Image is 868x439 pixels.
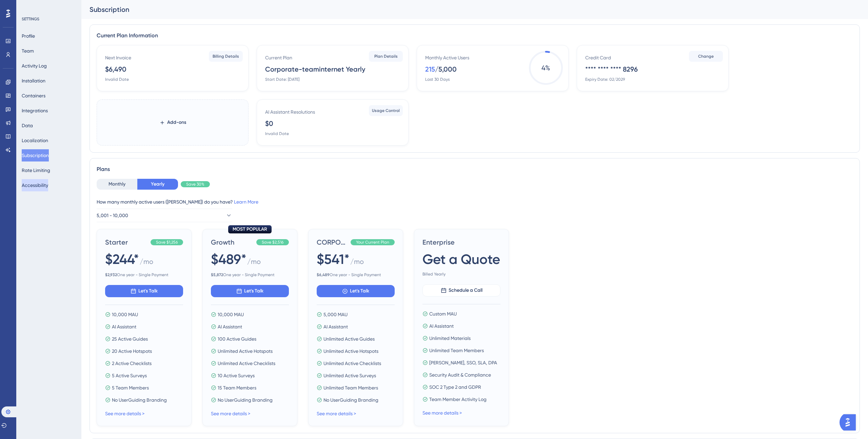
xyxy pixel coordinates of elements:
span: Change [698,54,714,59]
span: 10,000 MAU [112,310,138,319]
span: One year - Single Payment [105,272,183,278]
span: Plan Details [374,54,398,59]
div: MOST POPULAR [228,225,272,233]
span: Unlimited Team Members [429,346,484,355]
span: Let's Talk [244,287,263,295]
button: Change [689,51,723,62]
span: 10 Active Surveys [218,371,255,380]
div: Subscription [90,5,843,14]
span: Save 30% [186,182,204,187]
div: Next Invoice [105,54,131,62]
span: Unlimited Materials [429,334,471,342]
b: $ 5,872 [211,272,223,277]
span: 5 Team Members [112,384,149,392]
span: Get a Quote [422,250,500,269]
span: 2 Active Checklists [112,359,152,367]
span: / mo [140,257,153,269]
div: $6,490 [105,64,126,74]
span: Let's Talk [350,287,369,295]
span: 5 Active Surveys [112,371,147,380]
div: Corporate-teaminternet Yearly [265,64,365,74]
button: Add-ons [149,116,197,129]
b: $ 6,489 [317,272,330,277]
button: Profile [22,30,35,42]
span: 20 Active Hotspots [112,347,152,355]
span: Add-ons [167,118,186,127]
span: [PERSON_NAME], SSO, SLA, DPA [429,359,497,367]
span: 10,000 MAU [218,310,244,319]
div: Invalid Date [265,131,289,136]
span: Unlimited Active Surveys [323,371,376,380]
div: Monthly Active Users [425,54,469,62]
div: / 5,000 [435,64,457,74]
a: See more details > [105,411,144,416]
button: Data [22,119,33,132]
div: Start Date: [DATE] [265,77,299,82]
span: One year - Single Payment [317,272,395,278]
span: No UserGuiding Branding [112,396,167,404]
span: AI Assistant [112,323,136,331]
div: Last 30 Days [425,77,450,82]
span: Let's Talk [138,287,158,295]
button: 5,001 - 10,000 [97,209,232,222]
div: Expiry Date: 02/2029 [585,77,625,82]
span: Unlimited Active Checklists [218,359,275,367]
div: Plans [97,165,853,173]
button: Integrations [22,104,48,117]
span: Team Member Activity Log [429,395,487,403]
div: Current Plan Information [97,32,853,40]
span: No UserGuiding Branding [218,396,273,404]
span: $244* [105,250,139,269]
a: See more details > [211,411,250,416]
span: / mo [247,257,261,269]
span: Billed Yearly [422,271,500,277]
span: AI Assistant [218,323,242,331]
div: How many monthly active users ([PERSON_NAME]) do you have? [97,198,853,206]
button: Accessibility [22,179,48,191]
div: AI Assistant Resolutions [265,108,315,116]
div: Current Plan [265,54,292,62]
button: Containers [22,90,45,102]
button: Yearly [137,179,178,190]
div: SETTINGS [22,16,77,22]
span: / mo [350,257,364,269]
button: Localization [22,134,48,147]
span: 5,001 - 10,000 [97,211,128,220]
button: Activity Log [22,60,47,72]
span: AI Assistant [429,322,454,330]
button: Let's Talk [317,285,395,297]
button: Let's Talk [211,285,289,297]
button: Billing Details [209,51,243,62]
span: AI Assistant [323,323,348,331]
span: 15 Team Members [218,384,256,392]
span: Growth [211,237,254,247]
span: No UserGuiding Branding [323,396,378,404]
span: CORPORATE-TEAMINTERNET [317,237,348,247]
button: Schedule a Call [422,284,500,297]
span: $541* [317,250,350,269]
span: 5,000 MAU [323,310,348,319]
span: Custom MAU [429,310,457,318]
span: Your Current Plan [356,240,389,245]
span: Usage Control [372,108,400,113]
button: Installation [22,75,45,87]
span: Save $1,256 [156,240,178,245]
iframe: UserGuiding AI Assistant Launcher [840,412,860,433]
a: See more details > [422,410,462,416]
span: Security Audit & Compliance [429,371,491,379]
button: Team [22,45,34,57]
span: 4 % [529,51,563,85]
button: Monthly [97,179,137,190]
a: Learn More [234,199,258,205]
span: Unlimited Active Guides [323,335,375,343]
button: Plan Details [369,51,403,62]
div: $0 [265,119,273,128]
b: $ 2,932 [105,272,117,277]
span: Unlimited Team Members [323,384,378,392]
span: SOC 2 Type 2 and GDPR [429,383,481,391]
button: Let's Talk [105,285,183,297]
button: Usage Control [369,105,403,116]
span: Unlimited Active Hotspots [323,347,378,355]
span: Unlimited Active Checklists [323,359,381,367]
